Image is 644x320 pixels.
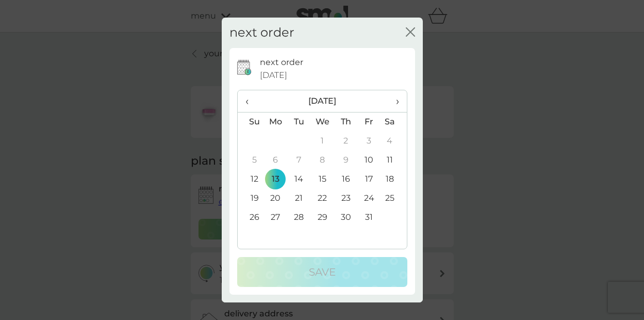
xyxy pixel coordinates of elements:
[238,208,264,227] td: 26
[310,132,334,151] td: 1
[381,112,406,132] th: Sa
[287,170,310,189] td: 14
[334,132,357,151] td: 2
[264,189,288,208] td: 20
[334,170,357,189] td: 16
[388,90,399,112] span: ›
[287,151,310,170] td: 7
[310,208,334,227] td: 29
[264,170,288,189] td: 13
[381,132,406,151] td: 4
[381,151,406,170] td: 11
[264,112,288,132] th: Mo
[357,112,381,132] th: Fr
[287,112,310,132] th: Tu
[309,264,336,280] p: Save
[357,151,381,170] td: 10
[310,151,334,170] td: 8
[357,208,381,227] td: 31
[264,208,288,227] td: 27
[238,170,264,189] td: 12
[287,189,310,208] td: 21
[238,112,264,132] th: Su
[264,151,288,170] td: 6
[287,208,310,227] td: 28
[406,27,415,38] button: close
[310,170,334,189] td: 15
[334,208,357,227] td: 30
[334,151,357,170] td: 9
[334,112,357,132] th: Th
[310,189,334,208] td: 22
[334,189,357,208] td: 23
[357,132,381,151] td: 3
[245,90,256,112] span: ‹
[237,257,407,287] button: Save
[357,189,381,208] td: 24
[260,56,303,69] p: next order
[238,189,264,208] td: 19
[310,112,334,132] th: We
[381,170,406,189] td: 18
[264,90,381,113] th: [DATE]
[357,170,381,189] td: 17
[229,25,294,40] h2: next order
[260,69,287,82] span: [DATE]
[238,151,264,170] td: 5
[381,189,406,208] td: 25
